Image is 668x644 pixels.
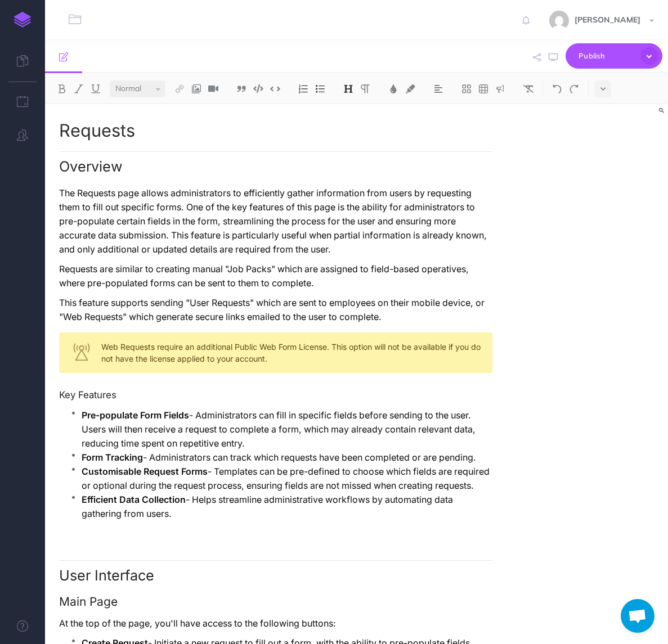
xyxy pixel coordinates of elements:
strong: Customisable Request Forms [82,466,208,477]
img: Paragraph button [360,84,370,93]
img: Ordered list button [298,84,308,93]
img: Inline code button [270,84,280,93]
img: Redo [569,84,579,93]
span: [PERSON_NAME] [569,15,646,25]
img: de744a1c6085761c972ea050a2b8d70b.jpg [549,11,569,30]
a: Open chat [621,599,654,633]
img: Headings dropdown button [343,84,353,93]
p: - Templates can be pre-defined to choose which fields are required or optional during the request... [82,465,492,493]
img: Callout dropdown menu button [495,84,505,93]
h4: Key Features [59,390,492,400]
h3: Main Page [59,595,492,608]
span: Publish [579,47,635,65]
img: Add video button [208,84,218,93]
img: Italic button [74,84,84,93]
button: Publish [566,43,662,69]
p: The Requests page allows administrators to efficiently gather information from users by requestin... [59,186,492,256]
img: Add image button [191,84,201,93]
img: logo-mark.svg [14,12,31,28]
p: This feature supports sending "User Requests" which are sent to employees on their mobile device,... [59,296,492,324]
img: Code block button [253,84,263,93]
img: Blockquote button [236,84,246,93]
p: - Administrators can fill in specific fields before sending to the user. Users will then receive ... [82,408,492,451]
strong: Form Tracking [82,452,143,463]
div: Web Requests require an additional Public Web Form License. This option will not be available if ... [59,332,492,373]
p: - Administrators can track which requests have been completed or are pending. [82,451,492,465]
img: Underline button [91,84,101,93]
p: - Helps streamline administrative workflows by automating data gathering from users. [82,493,492,521]
img: Clear styles button [523,84,533,93]
strong: Pre-populate Form Fields [82,410,189,421]
strong: Efficient Data Collection [82,494,186,505]
img: Text color button [388,84,398,93]
img: Text background color button [405,84,415,93]
img: Alignment dropdown menu button [433,84,443,93]
p: Requests are similar to creating manual "Job Packs" which are assigned to field-based operatives,... [59,262,492,290]
p: At the top of the page, you'll have access to the following buttons: [59,616,492,631]
img: Undo [552,84,562,93]
img: Unordered list button [315,84,325,93]
h1: Requests [59,121,492,140]
h2: Overview [59,151,492,175]
img: Bold button [57,84,67,93]
img: Create table button [478,84,488,93]
h2: User Interface [59,560,492,584]
img: Link button [174,84,185,93]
